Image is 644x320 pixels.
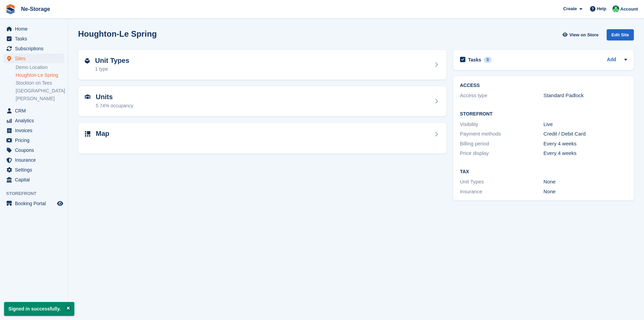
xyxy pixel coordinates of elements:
[15,34,56,43] span: Tasks
[15,165,56,175] span: Settings
[3,175,64,184] a: menu
[4,302,74,316] p: Signed in successfully.
[607,29,634,40] div: Edit Site
[15,116,56,125] span: Analytics
[5,4,16,14] img: stora-icon-8386f47178a22dfd0bd8f6a31ec36ba5ce8667c1dd55bd0f319d3a0aa187defe.svg
[460,140,544,148] div: Billing period
[460,149,544,157] div: Price display
[460,111,627,117] h2: Storefront
[544,92,627,100] div: Standard Padlock
[569,32,599,38] span: View on Store
[563,5,577,12] span: Create
[15,126,56,135] span: Invoices
[16,64,64,71] a: Demo Location
[15,24,56,34] span: Home
[16,88,64,94] a: [GEOGRAPHIC_DATA]
[85,131,90,137] img: map-icn-33ee37083ee616e46c38cad1a60f524a97daa1e2b2c8c0bc3eb3415660979fc1.svg
[3,54,64,63] a: menu
[3,145,64,155] a: menu
[15,199,56,208] span: Booking Portal
[15,54,56,63] span: Sites
[3,24,64,34] a: menu
[460,83,627,88] h2: ACCESS
[96,102,133,109] div: 5.74% occupancy
[96,130,109,138] h2: Map
[544,178,627,186] div: None
[3,116,64,125] a: menu
[16,72,64,78] a: Houghton-Le Spring
[544,149,627,157] div: Every 4 weeks
[3,106,64,115] a: menu
[78,29,157,38] h2: Houghton-Le Spring
[78,50,446,80] a: Unit Types 1 type
[3,199,64,208] a: menu
[607,56,616,64] a: Add
[3,136,64,145] a: menu
[460,130,544,138] div: Payment methods
[15,44,56,53] span: Subscriptions
[16,80,64,86] a: Stockton on Tees
[96,93,133,101] h2: Units
[15,175,56,184] span: Capital
[85,94,90,99] img: unit-icn-7be61d7bf1b0ce9d3e12c5938cc71ed9869f7b940bace4675aadf7bd6d80202e.svg
[56,199,64,208] a: Preview store
[3,44,64,53] a: menu
[15,145,56,155] span: Coupons
[620,6,638,13] span: Account
[3,155,64,165] a: menu
[95,57,129,65] h2: Unit Types
[544,121,627,128] div: Live
[468,57,481,63] h2: Tasks
[3,165,64,175] a: menu
[15,136,56,145] span: Pricing
[18,3,53,15] a: Ne-Storage
[460,92,544,100] div: Access type
[16,95,64,102] a: [PERSON_NAME]
[85,58,90,64] img: unit-type-icn-2b2737a686de81e16bb02015468b77c625bbabd49415b5ef34ead5e3b44a266d.svg
[15,155,56,165] span: Insurance
[460,121,544,128] div: Visibility
[3,34,64,43] a: menu
[78,123,446,154] a: Map
[484,57,492,63] div: 0
[544,140,627,148] div: Every 4 weeks
[460,178,544,186] div: Unit Types
[544,130,627,138] div: Credit / Debit Card
[95,66,129,73] div: 1 type
[562,29,601,40] a: View on Store
[6,190,68,197] span: Storefront
[460,188,544,196] div: Insurance
[597,5,606,12] span: Help
[78,86,446,116] a: Units 5.74% occupancy
[612,5,619,12] img: Jay Johal
[15,106,56,115] span: CRM
[460,169,627,175] h2: Tax
[544,188,627,196] div: None
[3,126,64,135] a: menu
[607,29,634,43] a: Edit Site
